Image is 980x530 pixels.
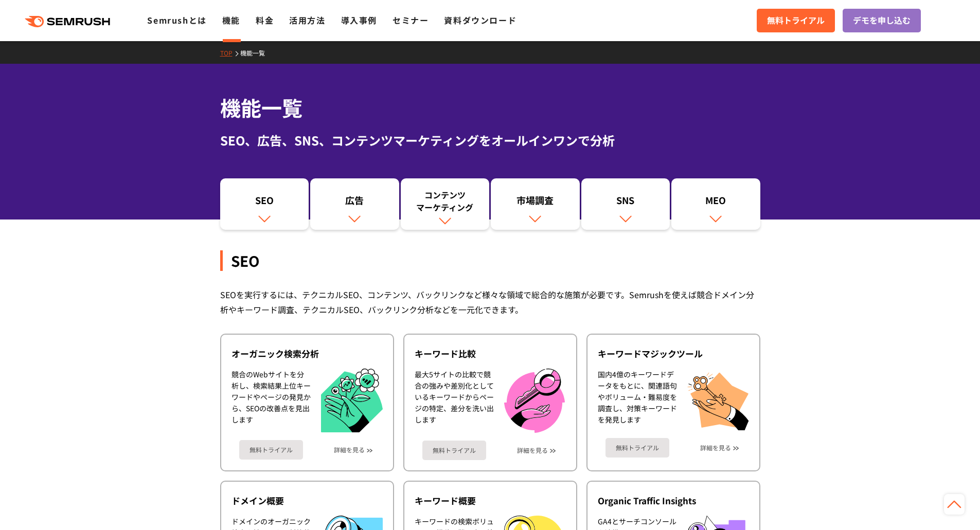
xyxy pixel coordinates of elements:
a: 無料トライアル [605,438,669,458]
div: オーガニック検索分析 [231,348,383,360]
a: セミナー [393,14,429,26]
div: 広告 [315,194,394,211]
div: SEOを実行するには、テクニカルSEO、コンテンツ、バックリンクなど様々な領域で総合的な施策が必要です。Semrushを使えば競合ドメイン分析やキーワード調査、テクニカルSEO、バックリンク分析... [220,287,760,317]
a: 詳細を見る [700,444,731,451]
div: MEO [676,194,755,211]
div: SEO [225,194,304,211]
a: 機能 [222,14,240,26]
h1: 機能一覧 [220,93,760,123]
a: 広告 [310,178,399,230]
img: キーワード比較 [504,369,565,433]
img: キーワードマジックツール [687,369,749,430]
a: 料金 [256,14,274,26]
a: MEO [671,178,760,230]
a: Semrushとは [147,14,206,26]
a: SNS [581,178,670,230]
div: 最大5サイトの比較で競合の強みや差別化としているキーワードからページの特定、差分を洗い出します [415,369,494,433]
a: 無料トライアル [422,441,486,460]
img: オーガニック検索分析 [321,369,383,433]
a: 無料トライアル [757,9,835,32]
a: 市場調査 [491,178,580,230]
div: 市場調査 [496,194,575,211]
div: Organic Traffic Insights [598,495,749,507]
a: 詳細を見る [334,446,365,453]
div: キーワード比較 [415,348,566,360]
span: デモを申し込む [853,14,911,27]
a: 無料トライアル [239,440,303,460]
div: ドメイン概要 [231,495,383,507]
div: SNS [586,194,665,211]
a: デモを申し込む [843,9,921,32]
a: SEO [220,178,309,230]
div: キーワード概要 [415,495,566,507]
div: キーワードマジックツール [598,348,749,360]
a: 資料ダウンロード [444,14,516,26]
a: TOP [220,48,240,57]
div: コンテンツ マーケティング [406,189,485,213]
a: 機能一覧 [240,48,273,57]
a: 詳細を見る [517,447,548,454]
div: 国内4億のキーワードデータをもとに、関連語句やボリューム・難易度を調査し、対策キーワードを発見します [598,369,677,430]
div: SEO [220,250,760,271]
a: 活用方法 [289,14,325,26]
a: 導入事例 [341,14,377,26]
span: 無料トライアル [767,14,825,27]
div: SEO、広告、SNS、コンテンツマーケティングをオールインワンで分析 [220,131,760,150]
div: 競合のWebサイトを分析し、検索結果上位キーワードやページの発見から、SEOの改善点を見出します [231,369,311,433]
a: コンテンツマーケティング [401,178,490,230]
